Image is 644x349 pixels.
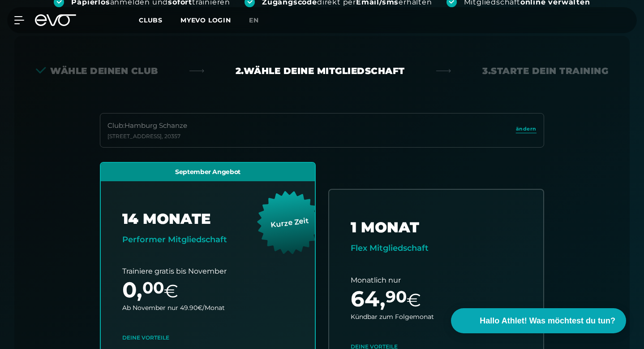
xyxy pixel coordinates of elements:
a: en [249,15,270,26]
span: Hallo Athlet! Was möchtest du tun? [480,315,615,327]
a: ändern [516,125,537,135]
div: 2. Wähle deine Mitgliedschaft [236,65,405,77]
a: Clubs [139,16,180,24]
div: Club : Hamburg Schanze [107,121,187,131]
span: Clubs [139,16,163,24]
button: Hallo Athlet! Was möchtest du tun? [451,308,626,333]
div: Wähle deinen Club [36,65,158,77]
span: ändern [516,125,537,133]
div: [STREET_ADDRESS] , 20357 [107,133,187,140]
div: 3. Starte dein Training [482,65,608,77]
span: en [249,16,259,24]
a: MYEVO LOGIN [180,16,231,24]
